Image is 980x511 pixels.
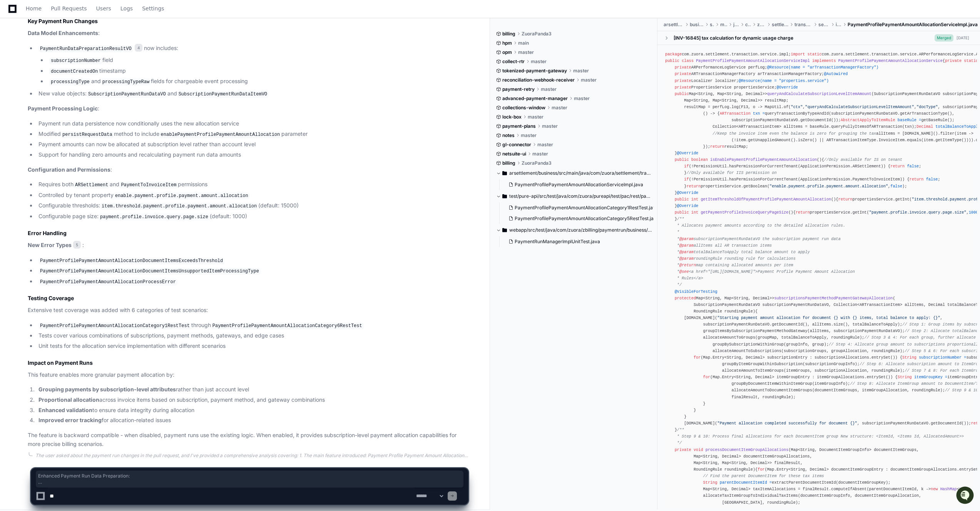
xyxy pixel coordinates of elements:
span: private [945,58,962,63]
code: SubscriptionPaymentRunDataItemVO [177,91,269,98]
span: for [703,375,710,379]
span: package [665,52,682,57]
span: "Payment allocation completed successfully for document {}" [717,421,857,426]
span: zuora [757,22,766,28]
div: [DATE] [957,35,969,41]
span: int [691,210,698,215]
span: Users [96,6,111,11]
span: Logs [120,6,133,11]
span: subscriptionsPaymentMethodPaymentGatewayAllocation [774,296,893,301]
span: @Autowired [824,72,848,76]
span: = [763,111,765,116]
span: 1000 [969,210,978,215]
span: master [574,95,590,102]
span: transaction [794,22,812,28]
button: PaymentProfilePaymentAmountAllocationCategory5RestTest.java [505,213,653,224]
span: = [945,375,947,379]
div: [INV-16845] tax calculation for dynamic usage charge [674,35,793,41]
span: Merged [935,34,953,42]
span: return [838,197,853,202]
li: Tests cover various combinations of subscriptions, payment methods, gateways, and edge cases [36,331,468,340]
span: //Keep the invoice item even the balance is zero for grouping the tax [712,131,876,136]
span: gl-connector [502,142,531,148]
li: Requires both and permissions [36,180,468,189]
h3: Testing Coverage [28,294,468,302]
code: enable.payment.profile.payment.amount.allocation [114,192,250,199]
span: "Starting payment amount allocation for document {} with {} items, total balance to apply: {}" [717,316,940,320]
span: return [890,164,905,169]
span: private [675,448,691,452]
code: processingType [49,78,91,85]
span: 4 [135,44,142,52]
span: Pylon [77,81,93,87]
li: Payment run data persistence now conditionally uses the new allocation service [36,119,468,128]
strong: Data Model Enhancements [28,30,98,36]
div: Start new chat [26,57,126,65]
span: master [542,123,558,129]
span: //Only available for IIS permission on [686,170,776,175]
span: () [817,157,821,162]
span: billing [502,31,515,37]
span: PaymentProfilePaymentAmountAllocationCategory5RestTest.java [515,215,659,222]
span: PaymentProfilePaymentAmountAllocationService [838,58,943,63]
code: subscriptionNumber [49,57,102,64]
span: PaymentProfilePaymentAmountAllocationCategory1RestTest.java [515,205,658,211]
span: master [518,49,534,55]
span: String [902,355,916,360]
strong: Grouping payments by subscription-level attributes [38,386,176,392]
span: public [675,210,689,215]
span: PaymentProfilePaymentAmountAllocationServiceImpl [696,58,810,63]
span: @param [679,250,694,254]
span: () [831,197,836,202]
a: Powered byPylon [54,80,93,87]
li: Controlled by tenant property [36,191,468,200]
span: master [532,151,548,157]
li: to ensure data integrity during allocation [36,406,468,415]
span: @VisibleForTesting [675,289,717,294]
span: main [720,22,727,28]
span: arsettlement [664,22,684,28]
span: master [581,77,597,83]
span: hpm [502,40,512,46]
span: false [926,177,938,182]
span: class [682,58,694,63]
span: public [675,92,689,96]
span: @Override [677,151,698,155]
button: webapp/src/test/java/com/zuora/zbilling/paymentrun/business/impl [496,224,652,236]
span: String [898,375,912,379]
span: business [690,22,704,28]
span: PaymentRunManagerImplUnitTest.java [515,239,600,245]
span: false [890,184,902,189]
span: netsuite-ui [502,151,526,157]
span: "queryAndCalculateSubscriptionLevelItemAmount" [805,105,914,109]
span: 5 [73,241,81,249]
strong: Enhanced validation [38,407,92,413]
li: through [36,321,468,330]
span: return [686,184,701,189]
span: private [675,72,691,76]
span: Settings [142,6,164,11]
li: Payment amounts can now be allocated at subscription level rather than account level [36,140,468,149]
span: PaymentProfilePaymentAmountAllocationServiceImpl.java [515,182,643,188]
span: processDocumentItemGroupAllocations [706,448,789,452]
svg: Directory [502,225,507,235]
p: The feature is backward compatible - when disabled, payment runs use the existing logic. When ena... [28,431,468,449]
span: isEnablePaymentProfilePaymentAmountAllocation [710,157,817,162]
span: reconciliation-webhook-receiver [502,77,575,83]
span: notes [502,132,515,139]
span: (Map<String, DocumentItemGroupInfo> documentItemGroups, Map<String, Decimal> documentItemGroupAll... [665,448,919,472]
li: for allocation-related issues [36,416,468,425]
h3: Impact on Payment Runs [28,359,468,367]
span: "ctx" [791,105,803,109]
li: and fields for chargeable event processing [47,77,468,86]
span: test/pure-api/src/test/java/com/zuora/pureapi/test/pac/rest/paymentrun/paymentrundata/paymentprof... [509,193,652,199]
span: ZuoraPanda3 [522,31,552,37]
button: arsettlement/business/src/main/java/com/zuora/settlement/transaction/service/impl [496,167,652,179]
code: item.threshold.payment.profile.payment.amount.allocation [100,203,258,210]
code: payment.profile.invoice.query.page.size [99,214,210,220]
code: PaymentProfilePaymentAmountAllocationCategory1RestTest [38,322,191,329]
span: if [684,177,689,182]
span: @Resource(name = "properties.service") [739,78,829,83]
span: boolean [691,157,708,162]
span: public [675,197,689,202]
